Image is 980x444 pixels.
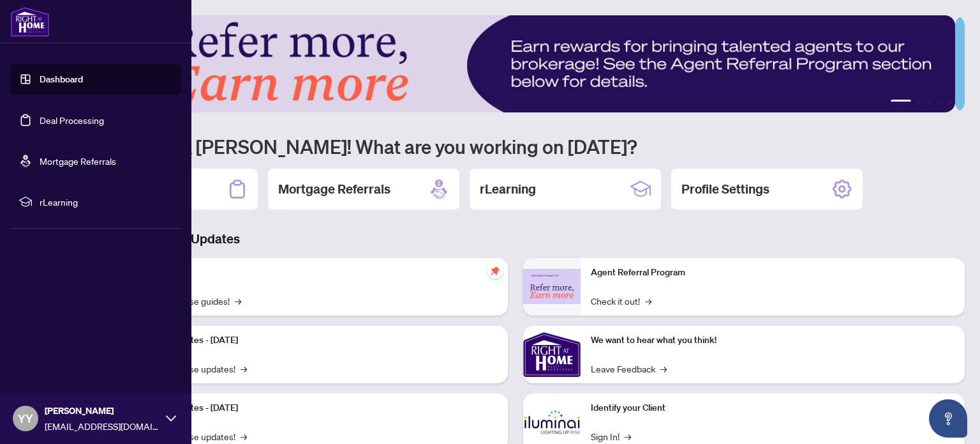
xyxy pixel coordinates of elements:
a: Dashboard [40,73,83,85]
button: 2 [916,100,921,105]
p: Agent Referral Program [591,266,954,280]
span: rLearning [40,195,172,209]
a: Sign In!→ [591,429,631,443]
p: Identify your Client [591,401,954,415]
span: [EMAIL_ADDRESS][DOMAIN_NAME] [45,419,160,433]
button: 3 [926,100,932,105]
img: logo [10,6,50,37]
h2: rLearning [480,180,536,198]
span: → [235,294,241,308]
span: pushpin [487,263,503,279]
p: Self-Help [134,266,498,280]
button: 4 [937,100,942,105]
button: 1 [891,100,911,105]
a: Leave Feedback→ [591,362,667,376]
span: [PERSON_NAME] [45,404,160,418]
a: Deal Processing [40,114,104,126]
span: → [241,429,247,443]
span: → [625,429,631,443]
button: Open asap [929,399,967,438]
h2: Mortgage Referrals [278,180,390,198]
h3: Brokerage & Industry Updates [66,230,965,248]
h1: Welcome back [PERSON_NAME]! What are you working on [DATE]? [66,134,965,158]
img: Slide 0 [66,15,955,112]
img: Agent Referral Program [523,269,581,304]
span: → [241,362,247,376]
p: We want to hear what you think! [591,333,954,348]
span: YY [18,410,33,427]
img: We want to hear what you think! [523,326,581,383]
a: Check it out!→ [591,294,651,308]
span: → [645,294,651,308]
button: 5 [947,100,952,105]
p: Platform Updates - [DATE] [134,401,498,415]
span: → [660,362,667,376]
a: Mortgage Referrals [40,155,116,167]
p: Platform Updates - [DATE] [134,333,498,348]
h2: Profile Settings [681,180,769,198]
